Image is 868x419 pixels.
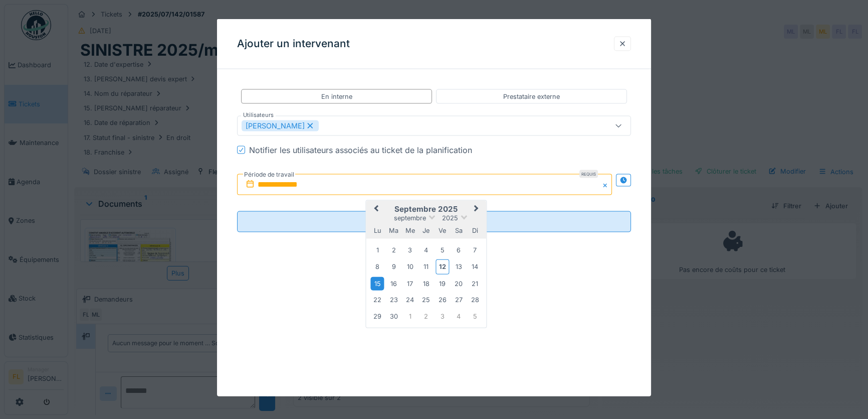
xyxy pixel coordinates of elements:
[367,202,383,218] button: Previous Month
[387,293,400,307] div: Choose mardi 23 septembre 2025
[469,202,485,218] button: Next Month
[503,92,560,101] div: Prestataire externe
[419,260,433,273] div: Choose jeudi 11 septembre 2025
[387,224,400,237] div: mardi
[321,92,352,101] div: En interne
[419,243,433,256] div: Choose jeudi 4 septembre 2025
[419,293,433,307] div: Choose jeudi 25 septembre 2025
[468,276,482,290] div: Choose dimanche 21 septembre 2025
[370,276,384,290] div: Choose lundi 15 septembre 2025
[403,243,416,256] div: Choose mercredi 3 septembre 2025
[468,224,482,237] div: dimanche
[370,243,384,256] div: Choose lundi 1 septembre 2025
[452,243,466,256] div: Choose samedi 6 septembre 2025
[403,293,416,307] div: Choose mercredi 24 septembre 2025
[387,260,400,273] div: Choose mardi 9 septembre 2025
[419,309,433,323] div: Choose jeudi 2 octobre 2025
[452,293,466,307] div: Choose samedi 27 septembre 2025
[452,224,466,237] div: samedi
[436,276,449,290] div: Choose vendredi 19 septembre 2025
[387,309,400,323] div: Choose mardi 30 septembre 2025
[436,259,449,274] div: Choose vendredi 12 septembre 2025
[601,174,612,195] button: Close
[394,214,426,222] span: septembre
[579,170,598,178] div: Requis
[243,169,295,180] label: Période de travail
[436,243,449,256] div: Choose vendredi 5 septembre 2025
[366,205,486,214] h2: septembre 2025
[419,224,433,237] div: jeudi
[370,309,384,323] div: Choose lundi 29 septembre 2025
[249,144,472,156] div: Notifier les utilisateurs associés au ticket de la planification
[436,224,449,237] div: vendredi
[387,276,400,290] div: Choose mardi 16 septembre 2025
[468,243,482,256] div: Choose dimanche 7 septembre 2025
[370,224,384,237] div: lundi
[436,309,449,323] div: Choose vendredi 3 octobre 2025
[237,38,350,50] h3: Ajouter un intervenant
[452,276,466,290] div: Choose samedi 20 septembre 2025
[241,111,276,119] label: Utilisateurs
[452,309,466,323] div: Choose samedi 4 octobre 2025
[242,120,319,131] div: [PERSON_NAME]
[468,260,482,273] div: Choose dimanche 14 septembre 2025
[442,214,458,222] span: 2025
[370,293,384,307] div: Choose lundi 22 septembre 2025
[468,293,482,307] div: Choose dimanche 28 septembre 2025
[403,276,416,290] div: Choose mercredi 17 septembre 2025
[403,260,416,273] div: Choose mercredi 10 septembre 2025
[370,260,384,273] div: Choose lundi 8 septembre 2025
[403,224,416,237] div: mercredi
[468,309,482,323] div: Choose dimanche 5 octobre 2025
[387,243,400,256] div: Choose mardi 2 septembre 2025
[369,242,483,324] div: Month septembre, 2025
[436,293,449,307] div: Choose vendredi 26 septembre 2025
[452,260,466,273] div: Choose samedi 13 septembre 2025
[419,276,433,290] div: Choose jeudi 18 septembre 2025
[403,309,416,323] div: Choose mercredi 1 octobre 2025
